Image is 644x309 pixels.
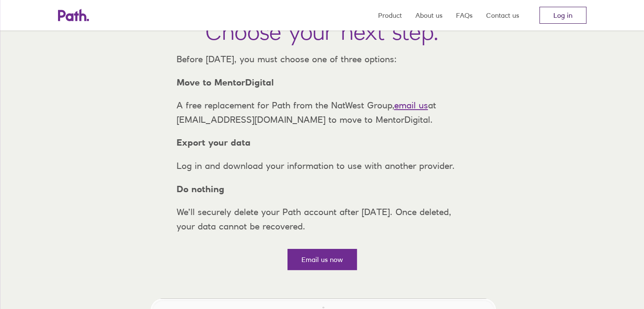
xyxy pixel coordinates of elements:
[177,137,251,148] strong: Export your data
[170,205,475,233] p: We’ll securely delete your Path account after [DATE]. Once deleted, your data cannot be recovered.
[177,184,224,194] strong: Do nothing
[170,98,475,127] p: A free replacement for Path from the NatWest Group, at [EMAIL_ADDRESS][DOMAIN_NAME] to move to Me...
[177,77,274,88] strong: Move to MentorDigital
[539,7,586,24] a: Log in
[170,159,475,173] p: Log in and download your information to use with another provider.
[394,100,428,110] a: email us
[170,52,475,66] p: Before [DATE], you must choose one of three options:
[287,249,357,270] a: Email us now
